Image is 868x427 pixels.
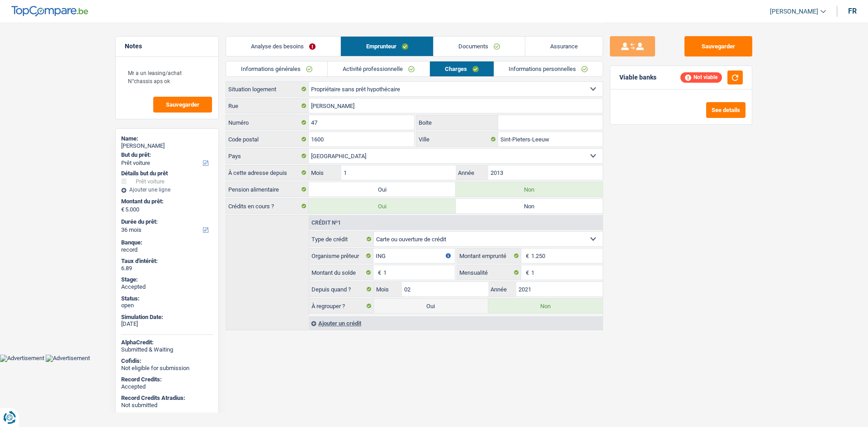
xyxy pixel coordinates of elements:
[309,316,603,330] div: Ajouter un crédit
[328,61,429,76] a: Activité professionnelle
[121,187,213,193] div: Ajouter une ligne
[684,36,752,56] button: Sauvegarder
[226,61,327,76] a: Informations générales
[457,265,521,280] label: Mensualité
[121,142,213,150] div: [PERSON_NAME]
[11,6,88,17] img: TopCompare Logo
[121,198,211,205] label: Montant du prêt:
[521,249,531,263] span: €
[121,218,211,225] label: Durée du prêt:
[488,165,603,180] input: AAAA
[309,265,373,280] label: Montant du solde
[374,282,402,296] label: Mois
[226,182,309,197] label: Pension alimentaire
[226,132,309,146] label: Code postal
[456,182,603,197] label: Non
[226,82,309,96] label: Situation logement
[121,383,213,390] div: Accepted
[516,282,603,296] input: AAAA
[121,365,213,372] div: Not eligible for submission
[434,37,525,56] a: Documents
[121,314,213,321] div: Simulation Date:
[848,7,857,15] div: fr
[125,42,209,50] h5: Notes
[226,165,309,180] label: À cette adresse depuis
[373,265,383,280] span: €
[309,232,374,246] label: Type de crédit
[121,339,213,346] div: AlphaCredit:
[309,249,373,263] label: Organisme prêteur
[121,302,213,309] div: open
[309,220,343,225] div: Crédit nº1
[226,115,309,130] label: Numéro
[619,74,656,81] div: Viable banks
[121,246,213,253] div: record
[680,72,722,82] div: Not viable
[121,346,213,353] div: Submitted & Waiting
[706,102,745,118] button: See details
[46,355,90,362] img: Advertisement
[309,299,374,313] label: À regrouper ?
[341,165,456,180] input: MM
[309,165,341,180] label: Mois
[430,61,494,76] a: Charges
[309,199,456,213] label: Oui
[121,276,213,283] div: Stage:
[456,165,488,180] label: Année
[121,151,211,159] label: But du prêt:
[121,320,213,328] div: [DATE]
[341,37,433,56] a: Emprunteur
[309,282,374,296] label: Depuis quand ?
[457,249,521,263] label: Montant emprunté
[226,199,309,213] label: Crédits en cours ?
[521,265,531,280] span: €
[770,8,818,15] span: [PERSON_NAME]
[121,295,213,302] div: Status:
[121,376,213,383] div: Record Credits:
[226,37,340,56] a: Analyse des besoins
[226,149,309,163] label: Pays
[121,258,213,265] div: Taux d'intérêt:
[309,182,456,197] label: Oui
[121,283,213,291] div: Accepted
[121,170,213,177] div: Détails but du prêt
[402,282,488,296] input: MM
[153,97,212,113] button: Sauvegarder
[121,265,213,272] div: 6.89
[121,402,213,409] div: Not submitted
[525,37,603,56] a: Assurance
[416,115,499,130] label: Boite
[121,357,213,365] div: Cofidis:
[121,135,213,142] div: Name:
[121,206,124,213] span: €
[374,299,488,313] label: Oui
[488,299,603,313] label: Non
[494,61,603,76] a: Informations personnelles
[226,99,309,113] label: Rue
[763,4,826,19] a: [PERSON_NAME]
[121,394,213,402] div: Record Credits Atradius:
[488,282,516,296] label: Année
[166,102,199,108] span: Sauvegarder
[456,199,603,213] label: Non
[416,132,499,146] label: Ville
[121,239,213,246] div: Banque:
